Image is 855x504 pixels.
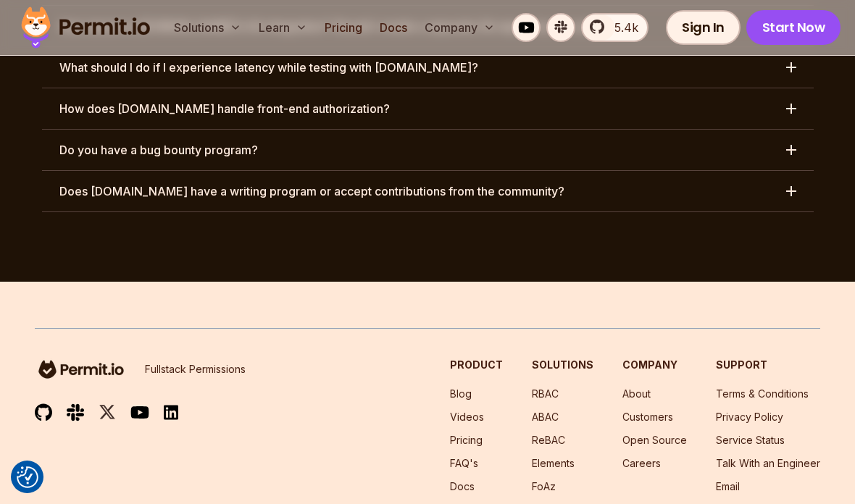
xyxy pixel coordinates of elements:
a: Pricing [450,434,483,446]
img: slack [67,403,84,422]
h3: Do you have a bug bounty program? [59,141,258,159]
a: Elements [532,457,575,469]
a: Email [716,480,740,492]
a: 5.4k [581,13,648,42]
a: Blog [450,387,472,400]
h3: Company [622,358,687,372]
button: Solutions [168,13,247,42]
button: Learn [253,13,313,42]
img: Permit logo [14,3,157,52]
img: twitter [99,403,116,421]
h3: Product [450,358,503,372]
a: FAQ's [450,457,478,469]
a: ABAC [532,411,559,423]
a: Service Status [716,434,785,446]
a: Docs [374,13,413,42]
h3: Solutions [532,358,593,372]
a: About [622,387,651,400]
a: Start Now [746,10,841,45]
img: logo [35,358,128,381]
img: linkedin [164,404,178,421]
button: Does [DOMAIN_NAME] have a writing program or accept contributions from the community? [42,171,814,211]
button: How does [DOMAIN_NAME] handle front-end authorization? [42,88,814,129]
a: Pricing [319,13,368,42]
button: Company [419,13,501,42]
p: Fullstack Permissions [145,362,246,377]
h3: What should I do if I experience latency while testing with [DOMAIN_NAME]? [59,59,478,76]
a: ReBAC [532,434,565,446]
a: Talk With an Engineer [716,457,820,469]
a: Open Source [622,434,687,446]
a: Careers [622,457,661,469]
a: Terms & Conditions [716,387,809,400]
span: 5.4k [606,19,638,36]
a: Sign In [666,10,741,45]
img: Revisit consent button [17,466,38,488]
a: Docs [450,480,475,492]
button: Consent Preferences [17,466,38,488]
img: github [35,403,52,421]
h3: How does [DOMAIN_NAME] handle front-end authorization? [59,100,390,117]
a: Privacy Policy [716,411,783,423]
a: FoAz [532,480,556,492]
h3: Support [716,358,820,372]
a: Videos [450,411,484,423]
a: Customers [622,411,673,423]
h3: Does [DOMAIN_NAME] have a writing program or accept contributions from the community? [59,182,564,200]
button: What should I do if I experience latency while testing with [DOMAIN_NAME]? [42,47,814,88]
button: Do you have a bug bounty program? [42,130,814,170]
img: youtube [130,404,149,421]
a: RBAC [532,387,559,400]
